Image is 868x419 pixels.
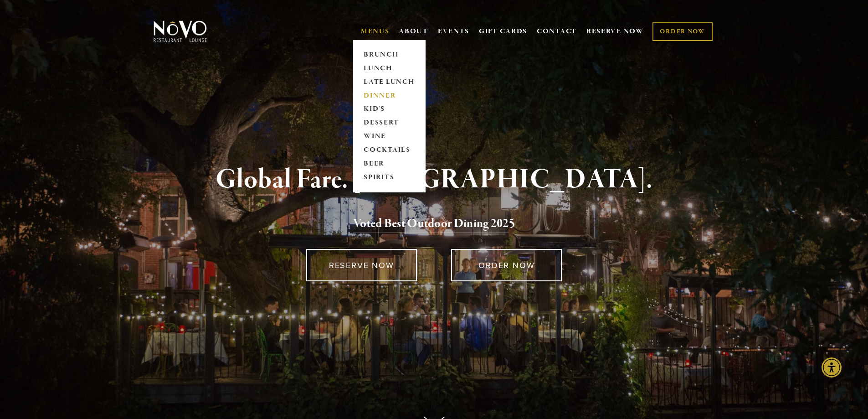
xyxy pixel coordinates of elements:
[169,214,700,233] h2: 5
[438,27,469,36] a: EVENTS
[451,249,562,281] a: ORDER NOW
[361,48,418,62] a: BRUNCH
[361,62,418,75] a: LUNCH
[361,89,418,103] a: DINNER
[306,249,417,281] a: RESERVE NOW
[361,103,418,116] a: KID'S
[361,116,418,130] a: DESSERT
[216,162,652,197] strong: Global Fare. [GEOGRAPHIC_DATA].
[822,357,842,378] div: Accessibility Menu
[361,130,418,144] a: WINE
[152,20,209,43] img: Novo Restaurant &amp; Lounge
[399,27,428,36] a: ABOUT
[361,144,418,157] a: COCKTAILS
[361,157,418,171] a: BEER
[537,23,577,40] a: CONTACT
[361,171,418,185] a: SPIRITS
[586,23,644,40] a: RESERVE NOW
[353,216,509,233] a: Voted Best Outdoor Dining 202
[361,75,418,89] a: LATE LUNCH
[361,27,390,36] a: MENUS
[479,23,527,40] a: GIFT CARDS
[652,22,712,41] a: ORDER NOW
